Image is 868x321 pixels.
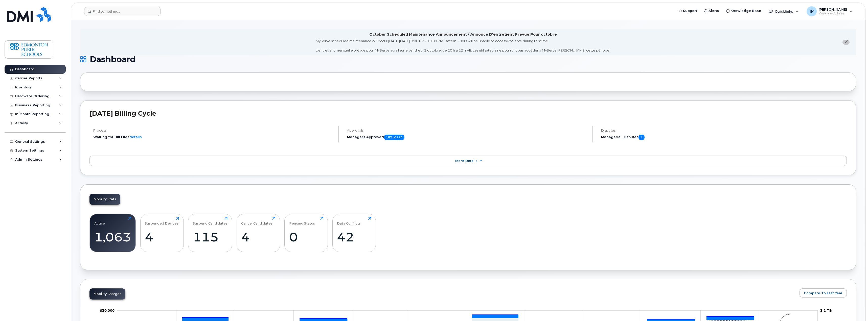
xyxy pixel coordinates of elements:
[94,217,131,249] a: Active1,063
[369,32,557,37] div: October Scheduled Maintenance Announcement / Annonce D'entretient Prévue Pour octobre
[804,291,842,295] span: Compare To Last Year
[289,217,323,249] a: Pending Status0
[89,110,847,117] h2: [DATE] Billing Cycle
[289,217,315,225] div: Pending Status
[384,135,404,140] span: 182 of 224
[241,230,275,244] div: 4
[193,217,227,225] div: Suspend Candidates
[145,217,178,225] div: Suspended Devices
[316,39,610,53] div: MyServe scheduled maintenance will occur [DATE][DATE] 8:00 PM - 10:00 PM Eastern. Users will be u...
[93,129,334,132] h4: Process
[601,129,847,132] h4: Disputes
[129,135,142,139] a: details
[193,230,227,244] div: 115
[455,159,477,163] span: More Details
[100,308,115,312] g: $0
[800,288,847,298] button: Compare To Last Year
[94,217,105,225] div: Active
[145,217,179,249] a: Suspended Devices4
[337,230,371,244] div: 42
[638,135,645,140] span: 2
[94,230,131,244] div: 1,063
[820,308,832,312] tspan: 3.2 TB
[193,217,227,249] a: Suspend Candidates115
[337,217,371,249] a: Data Conflicts42
[601,135,847,140] h5: Managerial Disputes
[347,135,588,140] h5: Managers Approved
[145,230,179,244] div: 4
[842,40,850,45] button: close notification
[337,217,361,225] div: Data Conflicts
[241,217,275,249] a: Cancel Candidates4
[347,129,588,132] h4: Approvals
[93,135,334,139] li: Waiting for Bill Files
[90,56,135,63] span: Dashboard
[241,217,272,225] div: Cancel Candidates
[289,230,323,244] div: 0
[100,308,115,312] tspan: $30,000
